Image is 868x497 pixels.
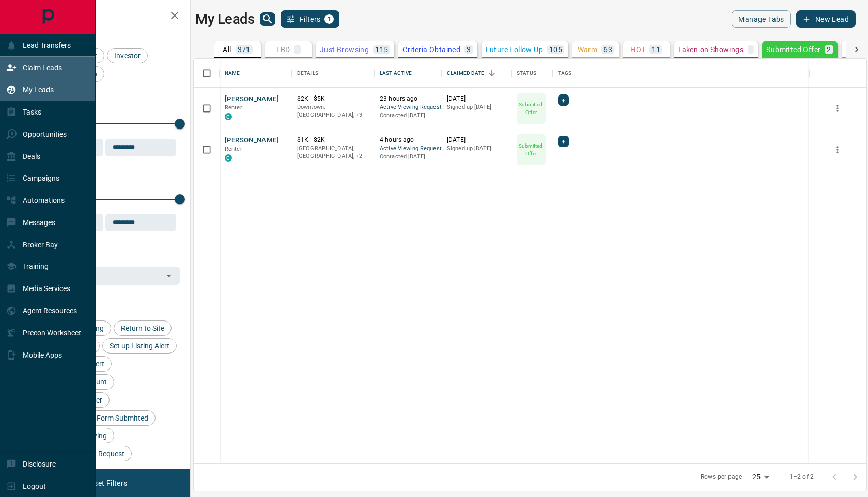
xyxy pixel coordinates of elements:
p: HOT [630,46,645,53]
p: Future Follow Up [486,46,543,53]
span: Active Viewing Request [380,103,437,112]
p: [DATE] [447,94,506,103]
div: Name [225,59,240,88]
p: Submitted Offer [518,142,545,157]
h2: Filters [33,10,180,23]
span: Investor [111,52,144,60]
div: Tags [558,59,572,88]
p: Contacted [DATE] [380,111,437,120]
p: 371 [238,46,251,53]
div: + [558,136,569,147]
div: Return to Site [114,320,172,336]
p: 4 hours ago [380,136,437,145]
span: Active Viewing Request [380,145,437,153]
button: more [830,101,845,116]
div: Tags [553,59,809,88]
p: Midtown | Central, East York, Toronto [297,103,369,119]
div: Details [297,59,318,88]
div: Name [220,59,292,88]
button: [PERSON_NAME] [225,94,279,104]
div: Last Active [375,59,442,88]
p: Contacted [DATE] [380,153,437,161]
div: Investor [107,48,148,63]
p: 23 hours ago [380,94,437,103]
p: 11 [652,46,660,53]
div: condos.ca [225,113,232,120]
p: Submitted Offer [518,101,545,116]
span: + [562,95,565,105]
div: Set up Listing Alert [102,338,177,354]
span: 1 [326,15,333,23]
div: Status [512,59,553,88]
p: $2K - $5K [297,94,369,103]
span: Set up Listing Alert [106,342,173,350]
button: Reset Filters [79,474,134,492]
p: North York, Toronto [297,145,369,161]
div: + [558,94,569,106]
div: 25 [748,470,773,485]
p: Submitted Offer [766,46,820,53]
button: more [830,142,845,157]
p: TBD [276,46,290,53]
span: Renter [225,146,242,152]
p: Warm [578,46,598,53]
button: Manage Tabs [732,10,791,28]
span: Return to Site [117,324,168,332]
p: $1K - $2K [297,136,369,145]
p: 63 [603,46,612,53]
p: Rows per page: [701,473,744,482]
p: 3 [467,46,471,53]
div: Claimed Date [442,59,512,88]
p: Signed up [DATE] [447,103,506,111]
button: search button [260,12,275,26]
h1: My Leads [195,11,255,27]
div: Details [292,59,375,88]
p: - [750,46,752,53]
p: [DATE] [447,136,506,145]
span: Renter [225,104,242,111]
p: Just Browsing [320,46,369,53]
button: Open [162,268,176,283]
p: 105 [549,46,562,53]
p: 2 [827,46,831,53]
p: Taken on Showings [678,46,743,53]
div: Claimed Date [447,59,485,88]
button: Filters1 [281,10,340,28]
p: Signed up [DATE] [447,145,506,153]
span: + [562,136,565,147]
p: Criteria Obtained [402,46,460,53]
div: Last Active [380,59,412,88]
p: - [296,46,298,53]
button: New Lead [796,10,856,28]
p: 115 [375,46,388,53]
div: condos.ca [225,154,232,162]
button: [PERSON_NAME] [225,136,279,146]
button: Sort [485,66,499,81]
p: All [223,46,231,53]
p: 1–2 of 2 [789,473,814,482]
div: Status [517,59,536,88]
